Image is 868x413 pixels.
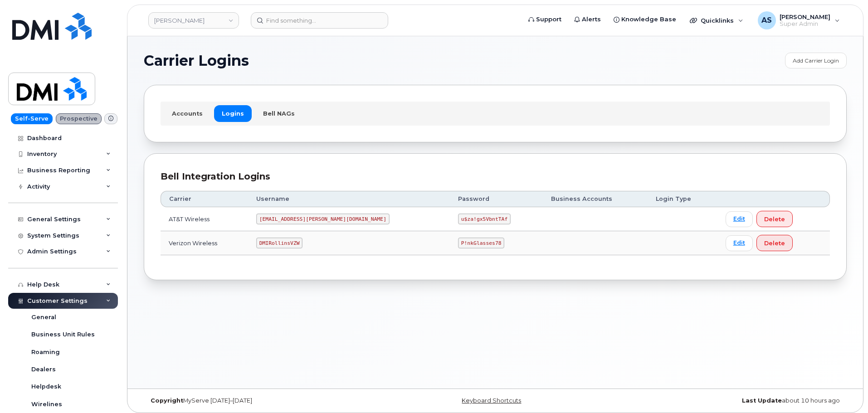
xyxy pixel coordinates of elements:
[248,191,450,207] th: Username
[161,207,248,231] td: AT&T Wireless
[543,191,648,207] th: Business Accounts
[151,397,183,404] strong: Copyright
[742,397,782,404] strong: Last Update
[756,211,793,227] button: Delete
[214,105,252,121] a: Logins
[458,238,504,248] code: P!nkGlasses78
[144,54,249,68] span: Carrier Logins
[726,211,753,227] a: Edit
[256,214,390,224] code: [EMAIL_ADDRESS][PERSON_NAME][DOMAIN_NAME]
[161,170,830,183] div: Bell Integration Logins
[256,238,302,248] code: DMIRollinsVZW
[144,397,378,404] div: MyServe [DATE]–[DATE]
[726,235,753,251] a: Edit
[648,191,717,207] th: Login Type
[458,214,511,224] code: u$za!gx5VbntTAf
[785,53,847,68] a: Add Carrier Login
[462,397,521,404] a: Keyboard Shortcuts
[255,105,302,121] a: Bell NAGs
[450,191,543,207] th: Password
[764,215,785,224] span: Delete
[756,235,793,251] button: Delete
[161,231,248,255] td: Verizon Wireless
[164,105,210,121] a: Accounts
[612,397,847,404] div: about 10 hours ago
[161,191,248,207] th: Carrier
[764,239,785,248] span: Delete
